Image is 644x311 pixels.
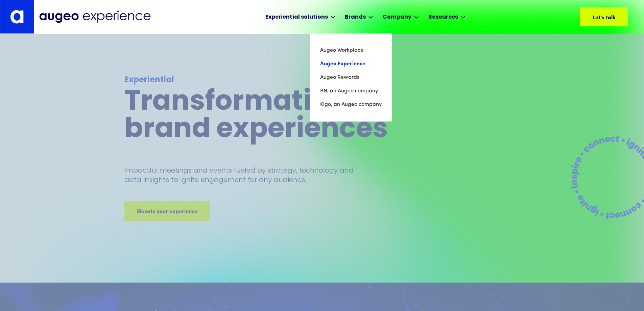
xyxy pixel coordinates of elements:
a: Augeo Experience [320,57,382,71]
a: Let's talk [580,7,628,26]
div: Brands [345,13,366,21]
img: Augeo Experience business unit full logo in midnight blue. [39,10,151,23]
a: BN, an Augeo company [320,84,382,98]
div: Experiential solutions [265,13,328,21]
div: Resources [428,13,458,21]
a: Augeo Workplace [320,44,382,57]
a: Kigo, an Augeo company [320,98,382,111]
div: Company [383,13,411,21]
nav: Brands [310,34,392,121]
a: Augeo Rewards [320,71,382,84]
img: Augeo's "a" monogram decorative logo in white. [10,10,24,24]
